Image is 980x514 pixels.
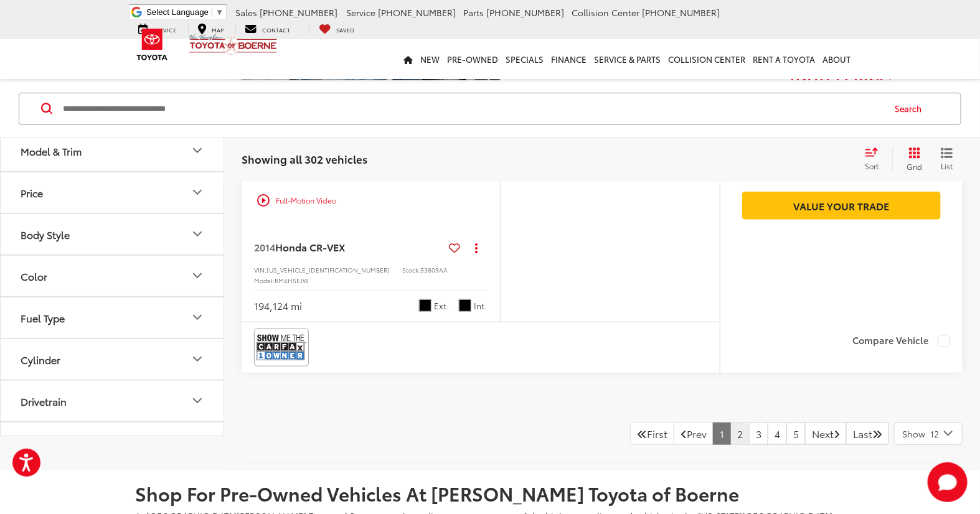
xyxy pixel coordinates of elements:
[466,236,488,258] button: Actions
[21,353,60,365] div: Cylinder
[928,462,968,502] button: Toggle Chat Window
[254,265,266,274] span: VIN:
[883,93,940,124] button: Search
[190,269,205,284] div: Color
[1,297,225,338] button: Fuel TypeFuel Type
[21,270,47,282] div: Color
[275,240,333,254] span: Honda CR-V
[419,299,431,312] span: Black
[834,429,840,439] i: Next Page
[547,39,590,79] a: Finance
[786,423,806,445] a: 5
[190,227,205,242] div: Body Style
[459,299,471,312] span: Black
[21,312,65,324] div: Fuel Type
[1,339,225,380] button: CylinderCylinder
[931,146,963,171] button: List View
[254,240,445,254] a: 2014Honda CR-VEX
[190,185,205,200] div: Price
[742,192,941,220] a: Value Your Trade
[941,160,953,171] span: List
[768,423,787,445] a: 4
[260,6,337,19] span: [PHONE_NUMBER]
[637,429,647,439] i: First Page
[749,39,819,79] a: Rent a Toyota
[333,240,345,254] span: EX
[21,187,43,199] div: Price
[190,394,205,409] div: Drivetrain
[1,256,225,296] button: ColorColor
[21,395,67,407] div: Drivetrain
[865,160,879,171] span: Sort
[215,7,224,17] span: ▼
[872,429,882,439] i: Last Page
[212,7,212,17] span: ​
[257,331,306,364] img: CarFax One Owner
[402,265,420,274] span: Stock:
[502,39,547,79] a: Specials
[188,22,233,35] a: Map
[1,131,225,171] button: Model & TrimModel & Trim
[674,423,714,445] a: Previous PagePrev
[146,7,224,17] a: Select Language​
[420,265,448,274] span: 53809AA
[275,276,309,285] span: RM4H5EJW
[400,39,417,79] a: Home
[907,161,922,171] span: Grid
[336,26,354,34] span: Saved
[749,423,768,445] a: 3
[21,145,82,157] div: Model & Trim
[135,483,845,503] h2: Shop For Pre-Owned Vehicles At [PERSON_NAME] Toyota of Boerne
[309,22,364,35] a: My Saved Vehicles
[129,22,186,35] a: Service
[1,381,225,421] button: DrivetrainDrivetrain
[730,423,750,445] a: 2
[572,6,639,19] span: Collision Center
[903,428,940,440] span: Show: 12
[463,6,484,19] span: Parts
[242,151,367,166] span: Showing all 302 vehicles
[146,7,209,17] span: Select Language
[805,423,847,445] a: NextNext Page
[21,228,70,240] div: Body Style
[235,22,299,35] a: Contact
[189,34,278,55] img: Vic Vaughan Toyota of Boerne
[892,146,931,171] button: Grid View
[443,39,502,79] a: Pre-Owned
[1,214,225,255] button: Body StyleBody Style
[1,172,225,213] button: PricePrice
[266,265,390,274] span: [US_VEHICLE_IDENTIFICATION_NUMBER]
[254,299,302,313] div: 194,124 mi
[859,146,892,171] button: Select sort value
[417,39,443,79] a: New
[378,6,456,19] span: [PHONE_NUMBER]
[190,352,205,367] div: Cylinder
[190,311,205,325] div: Fuel Type
[852,335,950,347] label: Compare Vehicle
[474,300,488,312] span: Int.
[642,6,720,19] span: [PHONE_NUMBER]
[235,6,257,19] span: Sales
[346,6,375,19] span: Service
[62,93,883,123] input: Search by Make, Model, or Keyword
[1,423,225,463] button: Tags
[819,39,854,79] a: About
[254,276,275,285] span: Model:
[590,39,664,79] a: Service & Parts: Opens in a new tab
[664,39,749,79] a: Collision Center
[475,243,478,253] span: dropdown dots
[630,423,674,445] a: First PageFirst
[681,429,687,439] i: Previous Page
[254,240,275,254] span: 2014
[435,300,450,312] span: Ext.
[894,423,963,445] button: Select number of vehicles per page
[713,423,731,445] a: 1
[129,24,176,65] img: Toyota
[486,6,564,19] span: [PHONE_NUMBER]
[928,462,968,502] svg: Start Chat
[846,423,889,445] a: LastLast Page
[190,144,205,159] div: Model & Trim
